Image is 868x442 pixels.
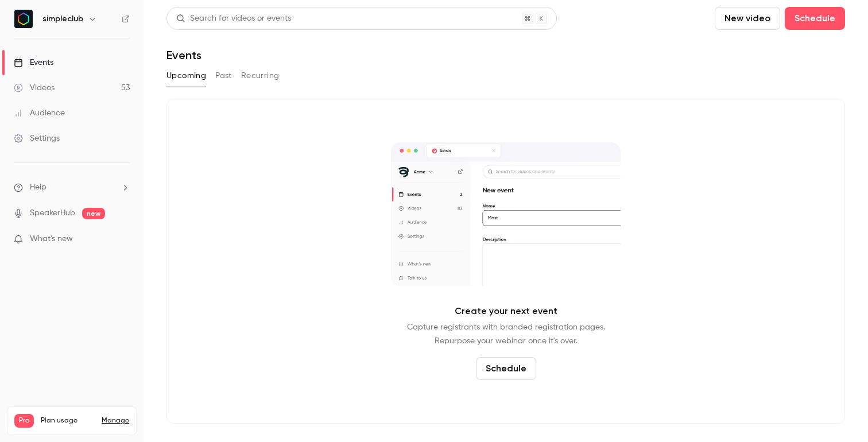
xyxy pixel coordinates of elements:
[14,414,34,428] span: Pro
[166,48,201,62] h1: Events
[116,234,130,245] iframe: Noticeable Trigger
[30,181,46,193] span: Help
[41,416,95,425] span: Plan usage
[30,207,75,219] a: SpeakerHub
[785,7,845,30] button: Schedule
[102,416,129,425] a: Manage
[82,208,105,219] span: new
[14,181,130,193] li: help-dropdown-opener
[241,67,280,85] button: Recurring
[42,13,83,25] h6: simpleclub
[476,357,536,380] button: Schedule
[166,67,206,85] button: Upcoming
[407,320,605,348] p: Capture registrants with branded registration pages. Repurpose your webinar once it's over.
[14,10,33,28] img: simpleclub
[715,7,780,30] button: New video
[455,304,557,318] p: Create your next event
[215,67,232,85] button: Past
[176,13,291,25] div: Search for videos or events
[14,57,53,68] div: Events
[30,233,73,245] span: What's new
[14,82,55,94] div: Videos
[14,107,65,119] div: Audience
[14,133,60,144] div: Settings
